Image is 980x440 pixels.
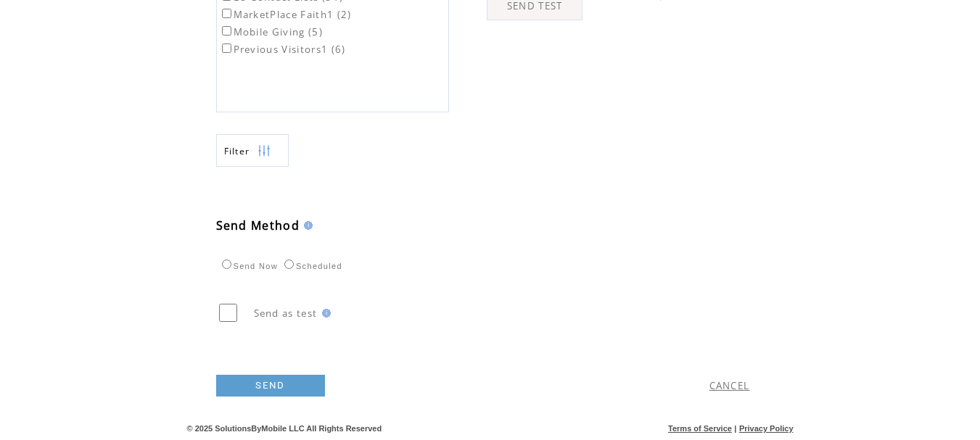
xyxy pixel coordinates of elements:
[258,135,271,167] img: filters.png
[222,43,231,53] input: Previous Visitors1 (6)
[222,9,231,18] input: MarketPlace Faith1 (2)
[734,424,736,433] span: |
[254,307,318,320] span: Send as test
[222,260,231,269] input: Send Now
[300,221,313,230] img: help.gif
[216,375,325,397] a: SEND
[216,134,289,167] a: Filter
[222,26,231,36] input: Mobile Giving (5)
[216,217,300,233] span: Send Method
[668,424,732,433] a: Terms of Service
[219,43,346,56] label: Previous Visitors1 (6)
[284,260,294,269] input: Scheduled
[219,8,352,21] label: MarketPlace Faith1 (2)
[219,25,324,38] label: Mobile Giving (5)
[224,145,250,157] span: Show filters
[709,379,750,392] a: CANCEL
[281,262,342,270] label: Scheduled
[739,424,794,433] a: Privacy Policy
[318,309,331,317] img: help.gif
[187,424,382,433] span: © 2025 SolutionsByMobile LLC All Rights Reserved
[218,262,278,270] label: Send Now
